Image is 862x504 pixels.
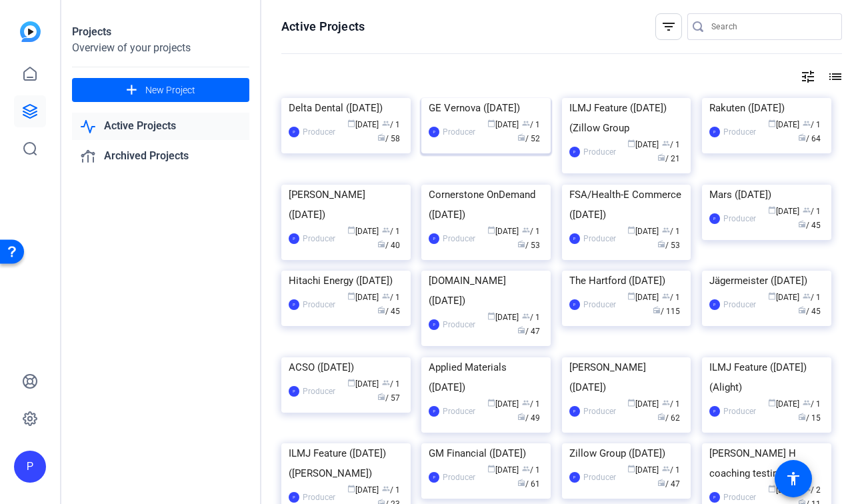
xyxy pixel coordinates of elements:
span: group [522,465,530,473]
span: / 21 [657,154,680,163]
span: group [662,226,670,234]
div: P [289,127,299,137]
span: radio [377,306,385,314]
div: Producer [583,471,616,484]
div: Producer [723,212,756,225]
span: calendar_today [768,119,776,127]
span: / 1 [382,485,400,495]
span: / 53 [657,241,680,250]
div: Producer [443,232,475,245]
span: / 15 [798,413,821,423]
span: [DATE] [627,399,659,409]
span: calendar_today [627,226,635,234]
span: radio [798,413,806,421]
span: / 1 [382,227,400,236]
span: / 1 [803,399,821,409]
div: P [709,213,720,224]
span: calendar_today [347,292,355,300]
span: radio [657,153,665,161]
a: Archived Projects [72,143,249,170]
span: calendar_today [768,206,776,214]
span: [DATE] [347,485,379,495]
span: / 47 [657,479,680,489]
mat-icon: tune [800,69,816,85]
div: P [569,406,580,417]
div: Producer [303,491,335,504]
span: calendar_today [487,465,495,473]
div: P [14,451,46,483]
div: P [569,147,580,157]
span: [DATE] [627,140,659,149]
span: radio [377,240,385,248]
span: calendar_today [768,399,776,407]
span: [DATE] [768,485,799,495]
span: group [382,292,390,300]
span: [DATE] [768,120,799,129]
span: [DATE] [768,207,799,216]
span: / 61 [517,479,540,489]
div: Mars ([DATE]) [709,185,824,205]
span: / 47 [517,327,540,336]
div: Projects [72,24,249,40]
div: Applied Materials ([DATE]) [429,357,543,397]
div: Producer [583,145,616,159]
img: blue-gradient.svg [20,21,41,42]
span: calendar_today [627,465,635,473]
div: P [429,127,439,137]
span: / 62 [657,413,680,423]
div: P [289,492,299,503]
div: P [709,127,720,137]
span: / 1 [522,399,540,409]
div: Producer [723,491,756,504]
div: Overview of your projects [72,40,249,56]
div: GM Financial ([DATE]) [429,443,543,463]
span: [DATE] [487,227,519,236]
span: group [382,119,390,127]
span: [DATE] [347,227,379,236]
span: calendar_today [347,485,355,493]
div: Producer [583,298,616,311]
input: Search [711,19,831,35]
span: / 1 [382,293,400,302]
div: Producer [583,232,616,245]
span: group [522,312,530,320]
div: ACSO ([DATE]) [289,357,403,377]
div: P [289,299,299,310]
div: P [569,299,580,310]
span: group [803,119,811,127]
span: calendar_today [768,485,776,493]
span: / 115 [653,307,680,316]
div: GE Vernova ([DATE]) [429,98,543,118]
div: Producer [443,125,475,139]
span: group [522,399,530,407]
span: group [522,226,530,234]
span: [DATE] [347,379,379,389]
h1: Active Projects [281,19,365,35]
span: / 1 [382,379,400,389]
span: group [382,226,390,234]
span: / 1 [382,120,400,129]
div: ILMJ Feature ([DATE]) (Zillow Group [569,98,684,138]
span: / 1 [522,313,540,322]
span: radio [653,306,661,314]
span: / 53 [517,241,540,250]
span: radio [517,413,525,421]
span: [DATE] [627,293,659,302]
span: radio [377,393,385,401]
span: [DATE] [487,399,519,409]
span: group [522,119,530,127]
span: / 40 [377,241,400,250]
div: P [429,406,439,417]
span: radio [517,240,525,248]
span: / 57 [377,393,400,403]
span: [DATE] [347,293,379,302]
div: Producer [583,405,616,418]
span: / 1 [522,120,540,129]
span: radio [657,479,665,487]
span: group [662,465,670,473]
span: group [382,485,390,493]
div: Delta Dental ([DATE]) [289,98,403,118]
div: P [429,472,439,483]
span: group [803,399,811,407]
span: [DATE] [487,120,519,129]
